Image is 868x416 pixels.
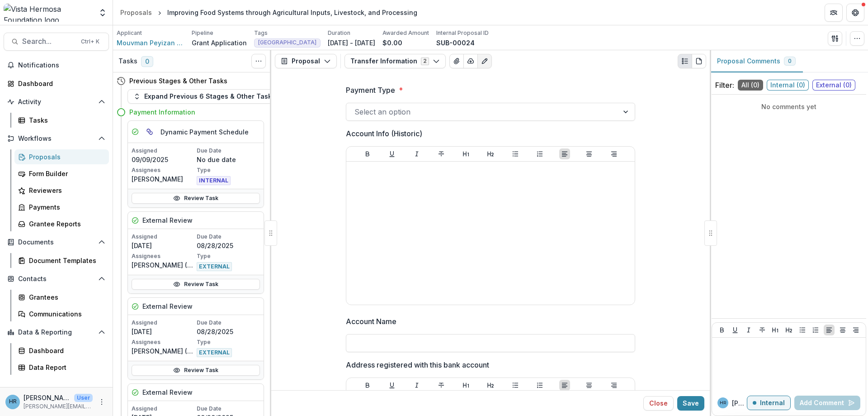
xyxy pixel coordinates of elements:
button: Align Center [584,148,594,159]
div: Grantee Reports [29,219,102,229]
p: [PERSON_NAME] ([PERSON_NAME][EMAIL_ADDRESS][DOMAIN_NAME]) [132,260,195,270]
button: Align Right [850,325,861,335]
span: Workflows [18,135,94,143]
h5: External Review [142,387,193,397]
span: External ( 0 ) [812,80,855,91]
button: Italicize [411,380,422,391]
p: Account Name [346,316,396,327]
a: Proposals [14,149,109,164]
a: Grantee Reports [14,216,109,231]
button: Partners [825,4,843,22]
button: Proposal [275,54,337,68]
button: Transfer Information2 [344,54,446,68]
button: Search... [4,33,109,51]
a: Payments [14,200,109,215]
h4: Payment Information [129,107,195,117]
button: Open Data & Reporting [4,325,109,339]
button: Heading 2 [783,325,794,335]
p: [PERSON_NAME][EMAIL_ADDRESS][DOMAIN_NAME] [24,402,93,411]
div: Hannah Roosendaal [9,399,17,405]
button: Strike [436,380,447,391]
p: [DATE] - [DATE] [328,38,375,48]
p: Assignees [132,338,195,346]
button: Heading 1 [461,380,472,391]
button: Internal [747,396,791,410]
p: [PERSON_NAME] ([EMAIL_ADDRESS][DOMAIN_NAME]) [132,346,195,356]
span: EXTERNAL [197,262,232,271]
p: Due Date [197,405,260,413]
span: 0 [788,58,792,64]
p: Grant Application [192,38,247,48]
button: Align Left [559,148,570,159]
button: Edit as form [477,54,492,68]
p: 08/28/2025 [197,241,260,250]
div: Dashboard [18,79,102,88]
p: Duration [328,29,350,37]
p: Due Date [197,233,260,241]
span: Activity [18,98,94,106]
p: SUB-00024 [436,38,475,48]
p: Applicant [117,29,142,37]
p: Awarded Amount [382,29,429,37]
div: Hannah Roosendaal [720,401,726,405]
p: $0.00 [382,38,402,48]
button: Heading 1 [461,148,472,159]
p: Assigned [132,405,195,413]
button: Align Left [559,380,570,391]
button: Heading 1 [770,325,781,335]
p: Assignees [132,166,195,174]
h3: Tasks [118,57,137,65]
p: Account Info (Historic) [346,128,422,139]
div: Proposals [29,152,102,162]
span: All ( 0 ) [738,80,763,91]
span: Documents [18,239,94,246]
h5: External Review [142,301,193,311]
div: Payments [29,202,102,212]
h5: External Review [142,215,193,225]
p: Internal [760,399,785,407]
a: Grantees [14,290,109,305]
span: 0 [141,56,153,67]
a: Reviewers [14,183,109,198]
p: No due date [197,155,260,164]
button: Open Contacts [4,272,109,286]
p: Type [197,252,260,260]
button: Underline [387,380,397,391]
button: Toggle View Cancelled Tasks [251,54,266,68]
a: Tasks [14,113,109,128]
button: Bullet List [797,325,808,335]
button: Bullet List [510,148,521,159]
button: More [96,397,107,407]
a: Form Builder [14,166,109,181]
div: Dashboard [29,346,102,355]
p: [DATE] [132,241,195,250]
button: Ordered List [534,148,545,159]
button: Align Center [584,380,594,391]
button: Bold [717,325,727,335]
button: Heading 2 [485,380,496,391]
button: Bullet List [510,380,521,391]
button: Bold [362,148,373,159]
a: Review Task [132,365,260,376]
p: Assigned [132,147,195,155]
p: Pipeline [192,29,213,37]
p: Due Date [197,147,260,155]
div: Communications [29,309,102,319]
button: Expand Previous 6 Stages & Other Tasks [127,89,281,104]
p: Due Date [197,319,260,327]
p: Type [197,338,260,346]
span: EXTERNAL [197,348,232,357]
button: Align Right [609,148,619,159]
p: [PERSON_NAME] [132,174,195,184]
div: Improving Food Systems through Agricultural Inputs, Livestock, and Processing [167,8,417,17]
div: Grantees [29,292,102,302]
button: Underline [730,325,741,335]
p: Assignees [132,252,195,260]
button: Plaintext view [678,54,692,68]
button: Underline [387,148,397,159]
a: Communications [14,306,109,321]
div: Document Templates [29,256,102,265]
p: [DATE] [132,327,195,336]
p: Internal Proposal ID [436,29,489,37]
div: Form Builder [29,169,102,178]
